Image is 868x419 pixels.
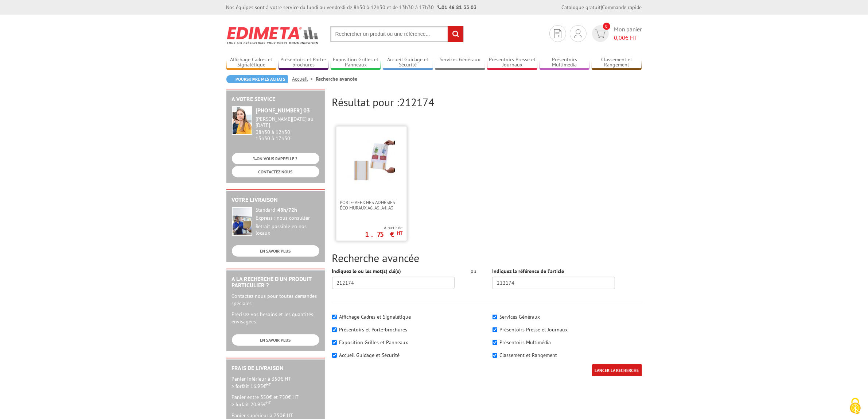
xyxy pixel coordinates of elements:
div: [PERSON_NAME][DATE] au [DATE] [256,116,319,128]
div: Nos équipes sont à votre service du lundi au vendredi de 8h30 à 12h30 et de 13h30 à 17h30 [226,4,477,11]
a: Accueil [292,76,316,82]
a: devis rapide 0 Mon panier 0,00€ HT [590,25,642,42]
span: 0,00 [614,34,626,41]
img: devis rapide [595,30,606,38]
div: | [562,4,642,11]
span: 212174 [400,95,435,109]
span: A partir de [365,225,403,231]
a: EN SAVOIR PLUS [232,245,319,257]
span: Porte-affiches adhésifs éco muraux A6, A5, A4, A3 [340,200,403,211]
input: rechercher [448,26,463,42]
label: Exposition Grilles et Panneaux [339,339,408,346]
a: Affichage Cadres et Signalétique [226,57,277,69]
input: Rechercher un produit ou une référence... [330,26,464,42]
a: Classement et Rangement [592,57,642,69]
input: Présentoirs Presse et Journaux [493,327,497,332]
h2: Résultat pour : [332,96,642,108]
a: Exposition Grilles et Panneaux [331,57,381,69]
a: Commande rapide [602,4,642,11]
a: Catalogue gratuit [562,4,601,11]
a: Présentoirs Presse et Journaux [487,57,537,69]
p: Panier entre 350€ et 750€ HT [232,393,319,408]
label: Indiquez le ou les mot(s) clé(s) [332,268,401,275]
a: Services Généraux [435,57,485,69]
input: Présentoirs Multimédia [493,340,497,345]
a: EN SAVOIR PLUS [232,334,319,346]
h2: A votre service [232,96,319,103]
img: Cookies (fenêtre modale) [846,397,864,415]
a: Présentoirs et Porte-brochures [279,57,329,69]
input: Accueil Guidage et Sécurité [332,353,337,358]
a: Poursuivre mes achats [226,75,288,83]
label: Indiquez la référence de l'article [492,268,564,275]
input: Classement et Rangement [493,353,497,358]
div: Standard : [256,207,319,214]
div: ou [466,268,481,275]
a: Accueil Guidage et Sécurité [383,57,433,69]
span: 0 [603,23,610,30]
sup: HT [397,230,403,236]
p: Panier inférieur à 350€ HT [232,375,319,390]
div: 08h30 à 12h30 13h30 à 17h30 [256,116,319,141]
li: Recherche avancée [316,75,358,82]
strong: 48h/72h [278,207,297,213]
button: Cookies (fenêtre modale) [842,394,868,419]
input: LANCER LA RECHERCHE [592,364,642,376]
span: > forfait 20.95€ [232,401,271,408]
h2: Votre livraison [232,197,319,203]
img: widget-service.jpg [232,106,252,135]
input: Présentoirs et Porte-brochures [332,327,337,332]
span: Mon panier [614,25,642,42]
a: Présentoirs Multimédia [540,57,590,69]
label: Accueil Guidage et Sécurité [339,352,400,358]
a: ON VOUS RAPPELLE ? [232,153,319,164]
img: devis rapide [554,29,561,38]
p: Précisez vos besoins et les quantités envisagées [232,311,319,325]
strong: [PHONE_NUMBER] 03 [256,107,310,114]
label: Affichage Cadres et Signalétique [339,314,411,320]
input: Services Généraux [493,315,497,319]
h2: Frais de Livraison [232,365,319,372]
div: Express : nous consulter [256,215,319,222]
h2: Recherche avancée [332,252,642,264]
p: Contactez-nous pour toutes demandes spéciales [232,292,319,307]
label: Présentoirs Presse et Journaux [500,326,568,333]
a: CONTACTEZ-NOUS [232,166,319,177]
p: 1.75 € [365,232,403,237]
h2: A la recherche d'un produit particulier ? [232,276,319,289]
label: Présentoirs Multimédia [500,339,551,346]
label: Services Généraux [500,314,540,320]
img: devis rapide [574,29,582,38]
sup: HT [266,382,271,387]
strong: 01 46 81 33 03 [438,4,477,11]
img: Porte-affiches adhésifs éco muraux A6, A5, A4, A3 [348,138,395,185]
span: > forfait 16.95€ [232,383,271,389]
div: Retrait possible en nos locaux [256,223,319,237]
img: widget-livraison.jpg [232,207,252,236]
input: Affichage Cadres et Signalétique [332,315,337,319]
sup: HT [266,400,271,405]
span: € HT [614,34,642,42]
label: Classement et Rangement [500,352,557,358]
input: Exposition Grilles et Panneaux [332,340,337,345]
img: Edimeta [226,22,319,49]
label: Présentoirs et Porte-brochures [339,326,408,333]
a: Porte-affiches adhésifs éco muraux A6, A5, A4, A3 [336,200,406,211]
